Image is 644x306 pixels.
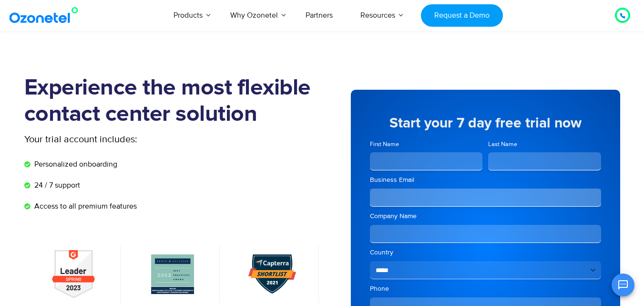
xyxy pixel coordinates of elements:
[370,211,601,221] label: Company Name
[370,116,601,130] h5: Start your 7 day free trial now
[32,200,137,212] span: Access to all premium features
[370,175,601,185] label: Business Email
[24,75,322,127] h1: Experience the most flexible contact center solution
[421,4,502,27] a: Request a Demo
[24,132,251,147] p: Your trial account includes:
[612,274,634,296] button: Open chat
[370,284,601,294] label: Phone
[370,248,601,257] label: Country
[32,158,117,170] span: Personalized onboarding
[488,140,601,149] label: Last Name
[370,140,483,149] label: First Name
[32,179,80,191] span: 24 / 7 support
